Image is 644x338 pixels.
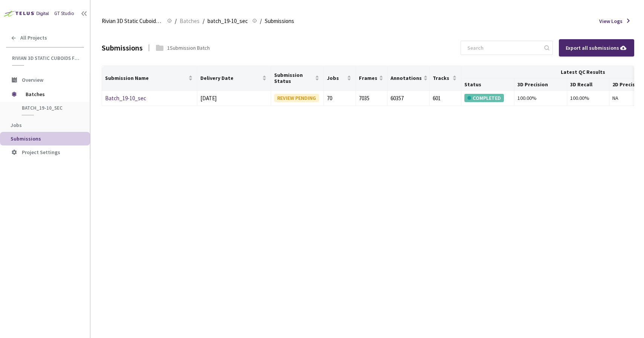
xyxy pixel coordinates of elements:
th: Submission Status [271,66,324,91]
span: batch_19-10_sec [208,17,248,26]
div: GT Studio [54,10,74,17]
div: 70 [327,94,352,103]
li: / [203,17,204,26]
th: Status [461,78,514,91]
span: Project Settings [22,149,60,156]
div: [DATE] [200,94,268,103]
th: Annotations [388,66,430,91]
span: All Projects [20,35,47,41]
span: Batches [180,17,200,26]
th: Frames [356,66,388,91]
span: Jobs [327,75,345,81]
div: 100.00% [570,94,606,102]
span: Submissions [265,17,294,26]
div: REVIEW PENDING [274,94,319,102]
span: batch_19-10_sec [22,105,78,111]
li: / [260,17,262,26]
span: Batches [26,87,77,102]
th: 3D Precision [514,78,567,91]
span: Overview [22,76,43,83]
a: Batch_19-10_sec [105,95,146,102]
div: 1 Submission Batch [167,44,210,52]
li: / [175,17,177,26]
div: COMPLETED [464,94,504,102]
span: Submission Name [105,75,187,81]
span: Tracks [433,75,451,81]
div: 7035 [359,94,384,103]
span: View Logs [599,17,623,25]
th: Tracks [430,66,461,91]
input: Search [463,41,543,55]
th: Delivery Date [197,66,271,91]
div: Submissions [102,42,143,54]
div: 100.00% [517,94,564,102]
span: Submission Status [274,72,313,84]
th: Jobs [324,66,356,91]
span: Rivian 3D Static Cuboids fixed[2024-25] [102,17,163,26]
span: Jobs [11,122,22,128]
span: Frames [359,75,377,81]
a: Batches [178,17,201,25]
div: 601 [433,94,458,103]
th: Submission Name [102,66,197,91]
span: Submissions [11,135,41,142]
div: 60357 [391,94,426,103]
th: 3D Recall [567,78,609,91]
div: Export all submissions [566,44,627,52]
span: Annotations [391,75,422,81]
span: Delivery Date [200,75,261,81]
span: Rivian 3D Static Cuboids fixed[2024-25] [12,55,79,61]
